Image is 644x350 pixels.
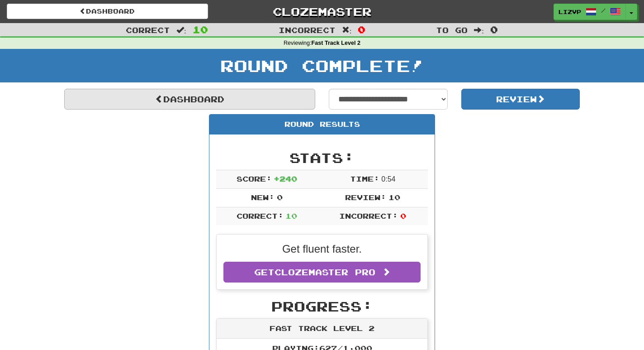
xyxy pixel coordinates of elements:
span: : [474,26,484,34]
span: To go [436,25,468,34]
a: Dashboard [64,89,315,110]
span: + 240 [274,174,297,183]
span: 0 [490,24,498,35]
a: Clozemaster [222,4,423,19]
a: Dashboard [7,4,208,19]
span: 0 [358,24,365,35]
span: 10 [193,24,208,35]
span: 0 [277,193,283,201]
span: : [176,26,186,34]
p: Get fluent faster. [223,241,421,257]
span: Clozemaster Pro [275,267,375,277]
span: : [342,26,352,34]
div: Round Results [209,115,435,134]
span: / [601,7,606,14]
span: 0 [400,211,406,220]
div: Fast Track Level 2 [217,319,427,339]
span: Incorrect [279,25,336,34]
a: GetClozemaster Pro [223,262,421,283]
a: LizVP / [554,4,626,20]
span: Time: [350,174,379,183]
span: Correct: [237,211,284,220]
span: New: [251,193,275,201]
span: Incorrect: [339,211,398,220]
span: Score: [237,174,272,183]
span: 0 : 54 [381,175,395,183]
h2: Stats: [216,150,428,165]
button: Review [461,89,580,110]
h2: Progress: [216,299,428,314]
span: Correct [126,25,170,34]
h1: Round Complete! [3,57,641,75]
span: LizVP [559,8,581,16]
span: Review: [345,193,386,201]
span: 10 [388,193,400,201]
strong: Fast Track Level 2 [312,40,361,46]
span: 10 [285,211,297,220]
